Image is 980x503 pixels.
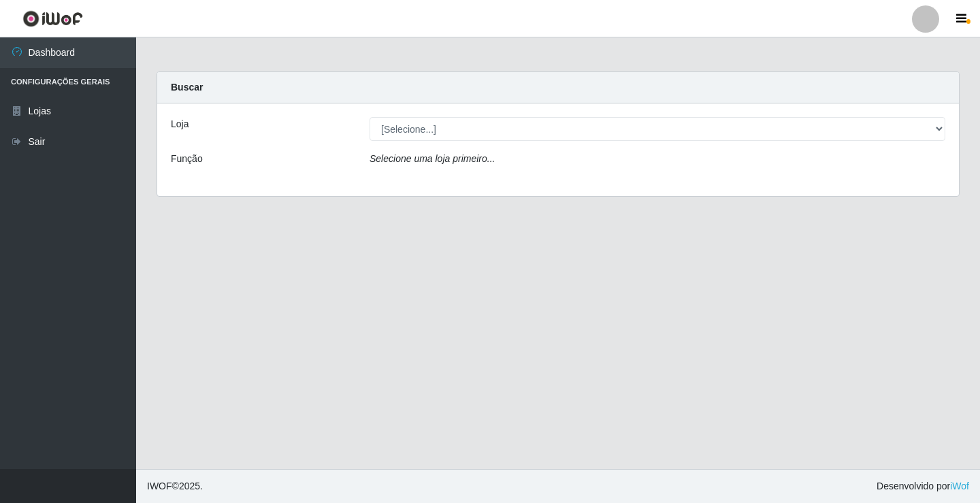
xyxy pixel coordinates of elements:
label: Loja [171,117,189,131]
a: iWof [950,481,969,491]
i: Selecione uma loja primeiro... [370,153,495,164]
span: © 2025 . [147,479,203,493]
strong: Buscar [171,82,203,93]
label: Função [171,152,203,166]
span: Desenvolvido por [877,479,969,493]
span: IWOF [147,481,172,491]
img: CoreUI Logo [22,10,83,27]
